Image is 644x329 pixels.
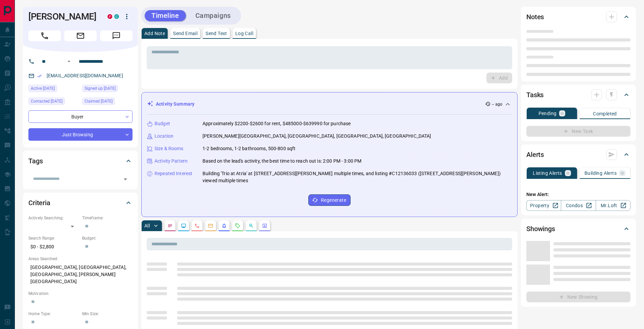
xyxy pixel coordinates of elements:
p: Send Text [206,31,227,36]
p: Log Call [235,31,253,36]
span: Active [DATE] [31,85,55,92]
div: Buyer [28,110,133,123]
p: Home Type: [28,311,79,317]
svg: Opportunities [248,223,254,228]
button: Timeline [145,10,186,21]
svg: Agent Actions [262,223,267,228]
p: New Alert: [526,191,630,198]
p: Min Size: [82,311,133,317]
p: Approximately $2200-$2600 for rent, $485000-$639990 for purchase [202,120,351,127]
div: Mon Sep 15 2025 [28,85,79,94]
span: Signed up [DATE] [85,85,116,92]
button: Open [121,174,130,184]
svg: Lead Browsing Activity [181,223,186,228]
p: Budget [154,120,170,127]
svg: Email Verified [37,74,42,78]
span: Email [64,30,97,41]
h1: [PERSON_NAME] [28,11,97,22]
p: Based on the lead's activity, the best time to reach out is: 2:00 PM - 3:00 PM [202,158,361,165]
p: Search Range: [28,235,79,241]
h2: Notes [526,11,544,22]
p: Send Email [173,31,197,36]
div: Tue Jul 11 2023 [82,98,133,107]
div: condos.ca [114,14,119,19]
p: -- ago [492,101,502,107]
div: Notes [526,9,630,25]
button: Campaigns [189,10,238,21]
p: [PERSON_NAME][GEOGRAPHIC_DATA], [GEOGRAPHIC_DATA], [GEOGRAPHIC_DATA], [GEOGRAPHIC_DATA] [202,133,431,140]
p: Building 'Trio at Atria' at [STREET_ADDRESS][PERSON_NAME] multiple times, and listing #C12136033 ... [202,170,512,184]
h2: Showings [526,223,555,234]
svg: Emails [208,223,213,228]
div: Tue Nov 14 2023 [28,98,79,107]
a: Condos [561,200,596,211]
span: Claimed [DATE] [85,98,113,105]
a: Property [526,200,561,211]
p: Pending [539,111,557,116]
span: Message [100,30,133,41]
div: property.ca [108,14,112,19]
svg: Calls [194,223,200,228]
div: Criteria [28,195,133,211]
span: Call [28,30,61,41]
p: $0 - $2,800 [28,241,79,252]
p: Budget: [82,235,133,241]
h2: Alerts [526,149,544,160]
p: [GEOGRAPHIC_DATA], [GEOGRAPHIC_DATA], [GEOGRAPHIC_DATA], [PERSON_NAME][GEOGRAPHIC_DATA] [28,262,133,287]
div: Tasks [526,87,630,103]
div: Alerts [526,146,630,163]
p: Completed [593,111,617,116]
div: Mon Jul 10 2023 [82,85,133,94]
svg: Listing Alerts [221,223,227,228]
p: Building Alerts [585,171,617,175]
p: Timeframe: [82,215,133,221]
a: [EMAIL_ADDRESS][DOMAIN_NAME] [47,73,123,78]
p: Activity Summary [156,101,194,108]
div: Showings [526,221,630,237]
p: Repeated Interest [154,170,192,177]
div: Tags [28,153,133,169]
p: Location [154,133,173,140]
p: Size & Rooms [154,145,184,152]
p: 1-2 bedrooms, 1-2 bathrooms, 500-800 sqft [202,145,295,152]
button: Open [65,57,73,65]
p: Actively Searching: [28,215,79,221]
svg: Notes [167,223,173,228]
h2: Criteria [28,197,50,208]
p: Listing Alerts [533,171,562,175]
p: Areas Searched: [28,256,133,262]
h2: Tasks [526,89,544,100]
div: Just Browsing [28,128,133,141]
svg: Requests [235,223,240,228]
p: Motivation: [28,291,133,297]
p: All [144,223,150,228]
div: Activity Summary-- ago [147,98,512,110]
p: Add Note [144,31,165,36]
span: Contacted [DATE] [31,98,63,105]
h2: Tags [28,156,43,166]
a: Mr.Loft [596,200,630,211]
p: Activity Pattern [154,158,188,165]
button: Regenerate [308,194,351,206]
